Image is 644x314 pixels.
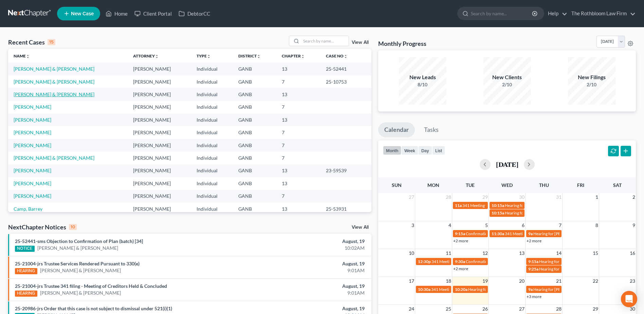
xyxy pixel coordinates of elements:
[282,53,305,58] a: Chapterunfold_more
[14,53,30,58] a: Nameunfold_more
[521,221,525,229] span: 6
[15,306,172,311] a: 25-20986-jrs Order that this case is not subject to dismissal under 521(i)(1)
[320,164,371,177] td: 23-59539
[320,63,371,75] td: 25-52441
[191,63,233,75] td: Individual
[592,305,599,313] span: 29
[15,268,37,274] div: HEARING
[455,231,465,236] span: 9:15a
[14,180,51,186] a: [PERSON_NAME]
[14,206,42,212] a: Camp, Barrey
[128,164,191,177] td: [PERSON_NAME]
[253,290,365,296] div: 9:01AM
[527,238,541,243] a: +2 more
[501,182,513,188] span: Wed
[466,259,579,264] span: Confirmation Hearing for [PERSON_NAME] & [PERSON_NAME]
[418,122,445,137] a: Tasks
[253,283,365,290] div: August, 19
[392,182,402,188] span: Sun
[191,101,233,114] td: Individual
[14,117,51,123] a: [PERSON_NAME]
[632,193,636,201] span: 2
[528,287,533,292] span: 9a
[613,182,622,188] span: Sat
[191,190,233,203] td: Individual
[15,238,143,244] a: 25-52441-sms Objection to Confirmation of Plan (batch) [34]
[408,193,415,201] span: 27
[528,259,538,264] span: 9:15a
[453,238,468,243] a: +2 more
[233,177,276,190] td: GANB
[257,54,261,58] i: unfold_more
[505,210,525,215] span: Hearing for
[482,249,489,257] span: 12
[253,238,365,245] div: August, 19
[462,203,523,208] span: 341 Meeting for [PERSON_NAME]
[131,7,175,20] a: Client Portal
[191,203,233,215] td: Individual
[466,231,544,236] span: Confirmation Hearing for [PERSON_NAME]
[276,63,321,75] td: 13
[518,277,525,285] span: 20
[14,155,94,161] a: [PERSON_NAME] & [PERSON_NAME]
[492,231,504,236] span: 11:30a
[539,259,592,264] span: Hearing for [PERSON_NAME]
[8,223,77,231] div: NextChapter Notices
[344,54,348,58] i: unfold_more
[352,40,369,45] a: View All
[15,291,37,297] div: HEARING
[577,182,584,188] span: Fri
[276,75,321,88] td: 7
[128,63,191,75] td: [PERSON_NAME]
[8,38,55,46] div: Recent Cases
[233,190,276,203] td: GANB
[128,88,191,101] td: [PERSON_NAME]
[518,249,525,257] span: 13
[276,88,321,101] td: 13
[621,291,637,307] div: Open Intercom Messenger
[383,146,401,155] button: month
[555,193,562,201] span: 31
[555,305,562,313] span: 28
[418,287,430,292] span: 10:30a
[539,266,592,272] span: Hearing for [PERSON_NAME]
[401,146,418,155] button: week
[518,305,525,313] span: 27
[40,267,121,274] a: [PERSON_NAME] & [PERSON_NAME]
[191,126,233,139] td: Individual
[71,11,94,16] span: New Case
[418,146,432,155] button: day
[352,225,369,230] a: View All
[632,221,636,229] span: 9
[26,54,30,58] i: unfold_more
[320,75,371,88] td: 25-10753
[276,164,321,177] td: 13
[233,203,276,215] td: GANB
[448,221,452,229] span: 4
[233,75,276,88] td: GANB
[411,221,415,229] span: 3
[378,122,415,137] a: Calendar
[14,129,51,135] a: [PERSON_NAME]
[133,53,159,58] a: Attorneyunfold_more
[568,81,615,88] div: 2/10
[253,260,365,267] div: August, 19
[14,142,51,148] a: [PERSON_NAME]
[253,267,365,274] div: 9:01AM
[445,249,452,257] span: 11
[40,290,121,296] a: [PERSON_NAME] & [PERSON_NAME]
[505,231,566,236] span: 341 Meeting for [PERSON_NAME]
[482,193,489,201] span: 29
[14,66,94,72] a: [PERSON_NAME] & [PERSON_NAME]
[301,36,349,46] input: Search by name...
[276,190,321,203] td: 7
[276,126,321,139] td: 7
[191,114,233,126] td: Individual
[253,245,365,251] div: 10:02AM
[445,193,452,201] span: 28
[595,193,599,201] span: 1
[276,139,321,152] td: 7
[128,75,191,88] td: [PERSON_NAME]
[48,39,55,45] div: 15
[483,81,531,88] div: 2/10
